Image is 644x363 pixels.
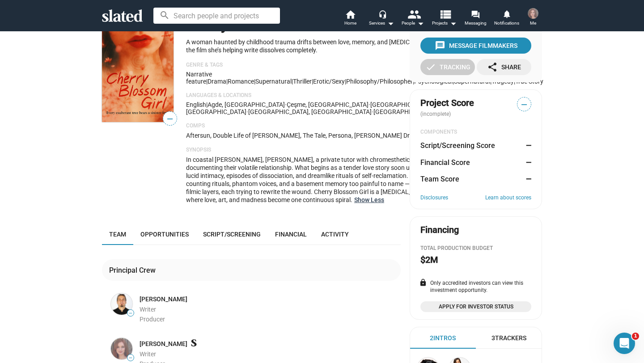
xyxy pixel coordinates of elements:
span: | [226,78,228,85]
a: Disclosures [420,194,448,202]
iframe: Intercom live chat [614,333,635,354]
a: Financial [268,224,314,245]
a: Learn about scores [485,194,531,202]
dd: — [523,158,531,167]
img: Cherry Blossom Girl [102,16,174,122]
span: Activity [321,231,349,238]
mat-icon: people [407,8,420,21]
div: Tracking [425,59,470,75]
span: Writer [140,306,156,313]
div: Services [369,18,394,29]
img: Dilvin Isikli [528,8,538,19]
a: Notifications [491,9,522,29]
img: Erman Kaplama [111,293,132,315]
div: Total Production budget [420,245,531,252]
span: | [254,78,255,85]
button: Share [477,59,531,75]
span: erotic/sexy [313,78,345,85]
img: Dilvin Isikli [111,338,132,359]
span: philosophy/philosopher [346,78,413,85]
mat-icon: arrow_drop_down [448,18,458,29]
p: Genre & Tags [186,62,543,69]
span: Narrative feature [186,71,212,85]
span: Home [344,18,356,29]
mat-icon: lock [419,279,427,287]
span: English [186,101,206,108]
dd: — [523,174,531,184]
mat-icon: forum [471,10,479,18]
mat-icon: home [345,9,356,20]
h2: $2M [420,254,438,266]
span: Writer [140,350,156,358]
span: — [163,113,177,125]
div: 2 Intros [430,334,456,342]
button: Dilvin IsikliMe [522,6,544,30]
div: Only accredited investors can view this investment opportunity. [420,280,531,294]
mat-icon: arrow_drop_down [385,18,396,29]
span: Opportunities [140,231,189,238]
span: Script/Screening [203,231,261,238]
button: Projects [428,9,460,29]
span: Me [530,18,536,29]
a: Home [335,9,366,29]
p: Comps [186,122,543,130]
mat-icon: arrow_drop_down [415,18,426,29]
span: In coastal [PERSON_NAME], [PERSON_NAME], a private tutor with chromesthetic perception, lives wit... [186,156,542,203]
div: Share [487,59,521,75]
mat-icon: check [425,62,436,72]
a: Team [102,224,133,245]
span: Team [109,231,126,238]
span: Thriller [293,78,312,85]
p: Languages & Locations [186,92,543,99]
mat-icon: notifications [502,9,511,18]
span: | [206,78,208,85]
mat-icon: view_list [439,8,452,21]
span: | [292,78,293,85]
a: Script/Screening [196,224,268,245]
span: | [345,78,346,85]
button: Message Filmmakers [420,38,531,54]
mat-icon: message [435,40,445,51]
dt: Script/Screening Score [420,141,495,150]
span: [GEOGRAPHIC_DATA], [GEOGRAPHIC_DATA] [248,108,372,115]
span: [GEOGRAPHIC_DATA], [GEOGRAPHIC_DATA] [186,101,432,115]
span: Producer [140,316,165,323]
button: People [397,9,428,29]
span: [GEOGRAPHIC_DATA], [GEOGRAPHIC_DATA] [373,108,497,115]
a: Activity [314,224,356,245]
span: Messaging [465,18,487,29]
p: Aftersun, Double Life of [PERSON_NAME], The Tale, Persona, [PERSON_NAME] Drive, Black Swan, Under... [186,131,543,140]
a: Opportunities [133,224,196,245]
a: Apply for Investor Status [420,301,531,312]
span: Project Score [420,97,474,109]
span: | [206,101,208,108]
dt: Financial Score [420,158,470,167]
span: Projects [432,18,457,29]
p: A woman haunted by childhood trauma drifts between love, memory, and [MEDICAL_DATA] — until the l... [186,38,543,55]
span: — [127,355,134,360]
dt: Team Score [420,174,459,184]
input: Search people and projects [153,8,280,24]
a: Messaging [460,9,491,29]
button: Services [366,9,397,29]
span: Agde, [GEOGRAPHIC_DATA] [208,101,285,108]
span: · [372,108,373,115]
span: Apply for Investor Status [426,302,526,311]
span: Notifications [494,18,519,29]
span: Romance [228,78,254,85]
button: Tracking [420,59,475,75]
button: Show Less [354,196,384,204]
span: Drama [208,78,226,85]
span: | [312,78,313,85]
mat-icon: headset_mic [378,10,386,18]
p: Synopsis [186,147,543,154]
span: 1 [632,333,639,340]
span: (incomplete) [420,111,453,117]
a: [PERSON_NAME] [140,295,187,304]
span: · [285,101,287,108]
div: Principal Crew [109,266,159,275]
div: Financing [420,224,459,236]
span: · [369,101,370,108]
span: — [127,311,134,316]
